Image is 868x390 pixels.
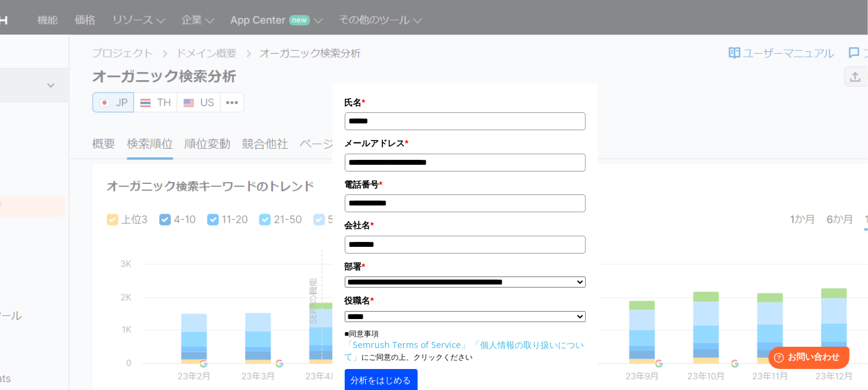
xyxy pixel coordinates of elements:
label: 役職名 [345,294,586,307]
label: 氏名 [345,96,586,109]
label: 部署 [345,260,586,273]
label: メールアドレス [345,136,586,150]
label: 会社名 [345,218,586,232]
p: ■同意事項 にご同意の上、クリックください [345,328,586,363]
a: 「個人情報の取り扱いについて」 [345,339,584,362]
a: 「Semrush Terms of Service」 [345,339,470,351]
iframe: Help widget launcher [758,342,854,376]
label: 電話番号 [345,178,586,191]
